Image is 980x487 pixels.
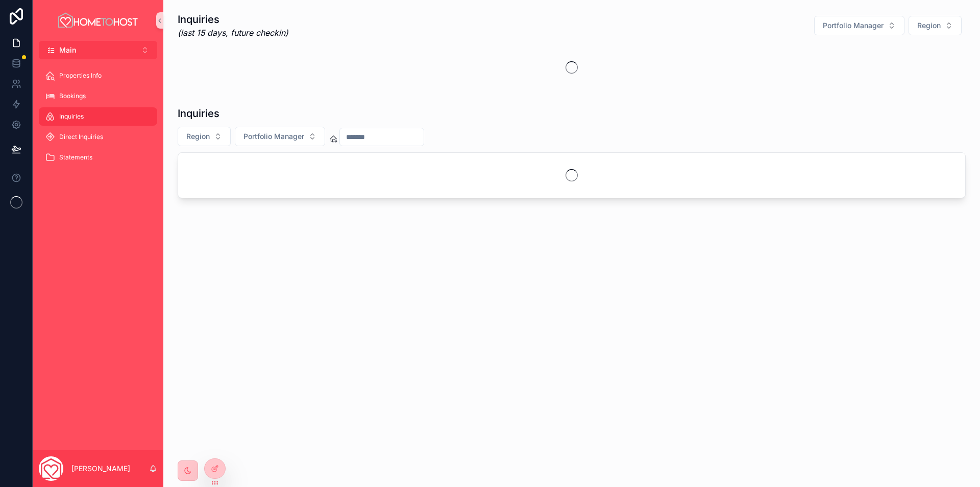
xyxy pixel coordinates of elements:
span: Portfolio Manager [823,20,884,31]
a: Statements [39,148,157,167]
button: Select Button [39,41,157,59]
button: Select Button [235,127,325,146]
span: Main [59,45,76,55]
h1: Inquiries [178,12,288,27]
span: Properties Info [59,72,102,80]
span: Region [186,131,210,142]
p: [PERSON_NAME] [71,463,130,474]
a: Bookings [39,87,157,105]
span: Bookings [59,92,86,100]
button: Select Button [814,16,904,35]
a: Properties Info [39,66,157,85]
img: App logo [57,12,139,29]
button: Select Button [178,127,231,146]
a: Inquiries [39,107,157,126]
span: Inquiries [59,112,84,121]
h1: Inquiries [178,106,219,121]
div: scrollable content [33,59,163,180]
button: Select Button [909,16,962,35]
span: Region [917,20,941,31]
span: Portfolio Manager [243,131,304,142]
span: Direct Inquiries [59,133,103,141]
span: Statements [59,153,92,161]
em: (last 15 days, future checkin) [178,27,288,39]
a: Direct Inquiries [39,128,157,146]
